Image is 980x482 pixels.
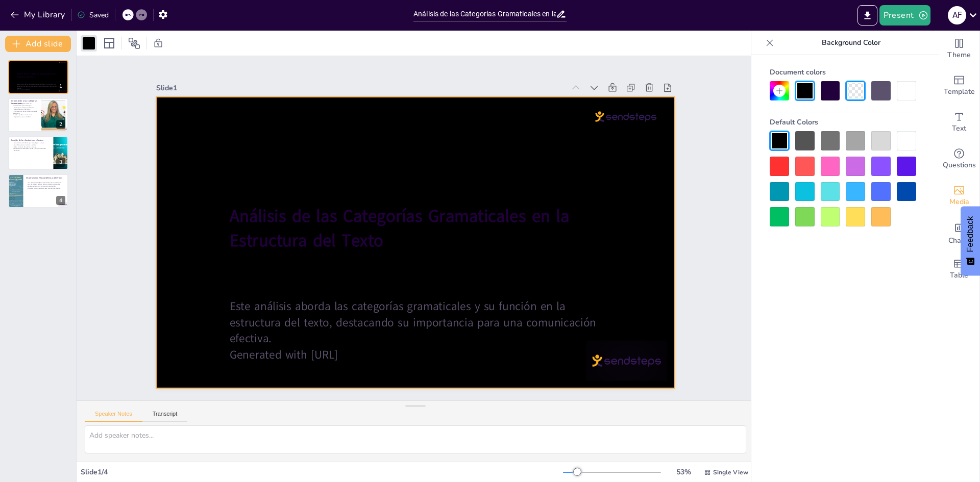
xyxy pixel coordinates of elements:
[966,216,975,252] span: Feedback
[77,10,109,20] div: Saved
[56,82,65,91] div: 1
[56,120,65,129] div: 2
[128,37,140,49] span: Position
[26,176,65,180] p: Importancia de los Adjetivos y Adverbios
[56,196,65,205] div: 4
[11,114,38,117] p: Ejemplos ayudan a reconocer las categorías en el uso cotidiano.
[770,63,916,81] div: Document colors
[950,270,968,281] span: Table
[11,99,38,105] p: Introducción a las Categorías Gramaticales
[944,86,975,97] span: Template
[85,411,142,422] button: Speaker Notes
[939,141,979,177] div: Get real-time input from your audience
[11,110,38,114] p: La comprensión de las categorías mejora la escritura.
[11,142,51,144] p: Los sustantivos identifican personas, lugares o cosas.
[291,100,580,338] strong: Análisis de las Categorías Gramaticales en la Estructura del Texto
[857,5,877,26] button: Export to PowerPoint
[947,49,971,61] span: Theme
[8,7,69,23] button: My Library
[770,113,916,131] div: Default Colors
[182,23,525,290] p: Este análisis aborda las categorías gramaticales y su función en la estructura del texto, destaca...
[375,186,710,433] div: Slide 1
[11,148,51,151] p: Reconocer estos elementos ayuda a construir oraciones coherentes.
[778,31,924,55] p: Background Color
[939,31,979,67] div: Change the overall theme
[17,73,56,79] strong: Análisis de las Categorías Gramaticales en la Estructura del Texto
[11,139,51,142] p: Función de los Sustantivos y Verbos
[948,6,966,24] div: A F
[81,467,563,477] div: Slide 1 / 4
[949,196,969,208] span: Media
[939,67,979,104] div: Add ready made slides
[5,36,71,52] button: Add slide
[142,411,188,422] button: Transcript
[11,103,38,106] p: Las categorías gramaticales son fundamentales para el lenguaje.
[948,5,966,26] button: A F
[671,467,696,477] div: 53 %
[26,184,65,186] p: Los adverbios modifican verbos, adjetivos o adverbios.
[952,123,966,134] span: Text
[948,235,970,246] span: Charts
[11,146,51,148] p: Juntos, forman la base de las oraciones.
[961,206,980,275] button: Feedback - Show survey
[17,84,62,89] p: Este análisis aborda las categorías gramaticales y su función en la estructura del texto, destaca...
[8,174,68,208] div: 4
[8,136,68,170] div: 3
[11,144,51,146] p: Los verbos expresan acciones o estados.
[879,5,930,26] button: Present
[11,107,38,110] p: Las categorías incluyen sustantivos, verbos, adjetivos y adverbios.
[713,468,748,476] span: Single View
[939,251,979,288] div: Add a table
[939,214,979,251] div: Add charts and graphs
[26,182,65,184] p: Los adjetivos describen características de los sustantivos.
[8,98,68,132] div: 2
[173,10,497,251] p: Generated with [URL]
[26,185,65,187] p: Enriquecen el texto y mejoran la comunicación.
[26,187,65,189] p: Practicar su uso es esencial para una escritura precisa.
[56,158,65,167] div: 3
[8,60,68,94] div: 1
[939,177,979,214] div: Add images, graphics, shapes or video
[17,89,62,91] p: Generated with [URL]
[413,7,556,21] input: Insert title
[943,160,976,171] span: Questions
[101,35,117,52] div: Layout
[939,104,979,141] div: Add text boxes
